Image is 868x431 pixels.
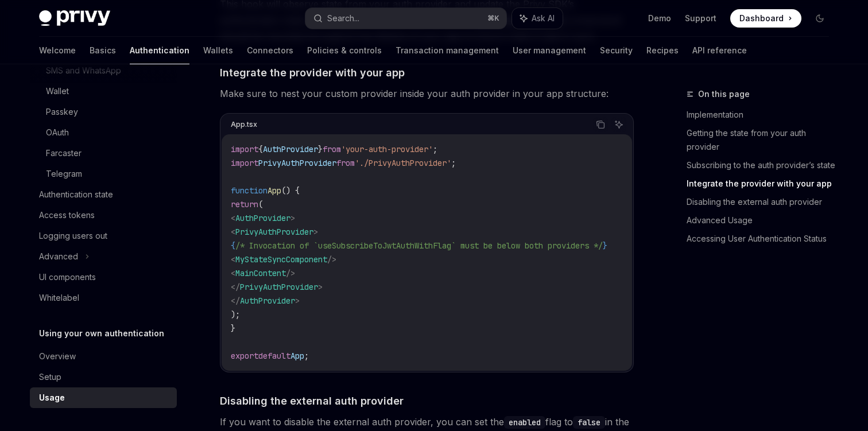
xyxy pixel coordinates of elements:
[687,124,838,156] a: Getting the state from your auth provider
[247,37,293,64] a: Connectors
[220,65,405,80] span: Integrate the provider with your app
[504,416,545,429] code: enabled
[30,288,177,308] a: Whitelabel
[313,227,318,237] span: >
[687,156,838,174] a: Subscribing to the auth provider’s state
[698,87,750,101] span: On this page
[318,144,323,154] span: }
[451,158,456,168] span: ;
[39,270,96,284] div: UI components
[685,13,716,24] a: Support
[258,158,336,168] span: PrivyAuthProvider
[231,254,235,265] span: <
[646,37,679,64] a: Recipes
[268,185,281,196] span: App
[231,351,258,361] span: export
[220,86,634,102] span: Make sure to nest your custom provider inside your auth provider in your app structure:
[235,240,603,251] span: /* Invocation of `useSubscribeToJwtAuthWithFlag` must be below both providers */
[231,144,258,154] span: import
[512,8,563,29] button: Ask AI
[687,174,838,193] a: Integrate the provider with your app
[231,323,235,333] span: }
[295,296,300,306] span: >
[220,393,404,409] span: Disabling the external auth provider
[327,11,359,25] div: Search...
[687,193,838,211] a: Disabling the external auth provider
[39,208,95,222] div: Access tokens
[396,37,499,64] a: Transaction management
[30,184,177,205] a: Authentication state
[231,268,235,278] span: <
[327,254,336,265] span: />
[487,14,499,23] span: ⌘ K
[290,351,304,361] span: App
[355,158,451,168] span: './PrivyAuthProvider'
[30,164,177,184] a: Telegram
[611,117,626,132] button: Ask AI
[318,282,323,292] span: >
[39,350,76,363] div: Overview
[231,117,257,132] div: App.tsx
[290,213,295,223] span: >
[39,250,78,263] div: Advanced
[30,346,177,367] a: Overview
[739,13,784,24] span: Dashboard
[39,37,76,64] a: Welcome
[323,144,341,154] span: from
[648,13,671,24] a: Demo
[30,367,177,387] a: Setup
[30,102,177,122] a: Passkey
[231,282,240,292] span: </
[30,205,177,226] a: Access tokens
[231,240,235,251] span: {
[687,211,838,230] a: Advanced Usage
[46,146,82,160] div: Farcaster
[692,37,747,64] a: API reference
[39,229,107,243] div: Logging users out
[231,227,235,237] span: <
[258,199,263,209] span: (
[231,158,258,168] span: import
[203,37,233,64] a: Wallets
[811,9,829,28] button: Toggle dark mode
[532,13,555,24] span: Ask AI
[235,227,313,237] span: PrivyAuthProvider
[304,351,309,361] span: ;
[39,391,65,405] div: Usage
[603,240,607,251] span: }
[39,327,164,340] h5: Using your own authentication
[593,117,608,132] button: Copy the contents from the code block
[130,37,189,64] a: Authentication
[30,387,177,408] a: Usage
[235,268,286,278] span: MainContent
[235,213,290,223] span: AuthProvider
[687,106,838,124] a: Implementation
[46,167,82,181] div: Telegram
[39,10,110,26] img: dark logo
[39,370,61,384] div: Setup
[263,144,318,154] span: AuthProvider
[240,296,295,306] span: AuthProvider
[30,81,177,102] a: Wallet
[46,105,78,119] div: Passkey
[336,158,355,168] span: from
[39,291,79,305] div: Whitelabel
[46,84,69,98] div: Wallet
[573,416,605,429] code: false
[307,37,382,64] a: Policies & controls
[433,144,437,154] span: ;
[235,254,327,265] span: MyStateSyncComponent
[513,37,586,64] a: User management
[30,143,177,164] a: Farcaster
[231,309,240,320] span: );
[687,230,838,248] a: Accessing User Authentication Status
[600,37,633,64] a: Security
[231,199,258,209] span: return
[231,185,268,196] span: function
[30,122,177,143] a: OAuth
[231,213,235,223] span: <
[258,144,263,154] span: {
[30,267,177,288] a: UI components
[46,126,69,139] div: OAuth
[281,185,300,196] span: () {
